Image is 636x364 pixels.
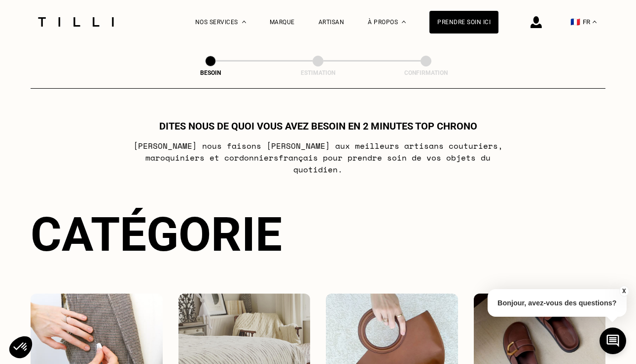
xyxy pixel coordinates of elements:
[159,120,477,132] h1: Dites nous de quoi vous avez besoin en 2 minutes top chrono
[318,19,345,26] a: Artisan
[530,16,542,28] img: icône connexion
[377,69,475,76] div: Confirmation
[570,17,580,27] span: 🇫🇷
[123,140,514,175] p: [PERSON_NAME] nous faisons [PERSON_NAME] aux meilleurs artisans couturiers , maroquiniers et cord...
[402,21,406,23] img: Menu déroulant à propos
[161,69,260,76] div: Besoin
[270,19,295,26] a: Marque
[242,21,246,23] img: Menu déroulant
[35,17,117,27] img: Logo du service de couturière Tilli
[269,69,367,76] div: Estimation
[31,207,605,262] div: Catégorie
[429,11,498,33] a: Prendre soin ici
[488,289,627,317] p: Bonjour, avez-vous des questions?
[593,21,597,23] img: menu déroulant
[619,286,629,297] button: X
